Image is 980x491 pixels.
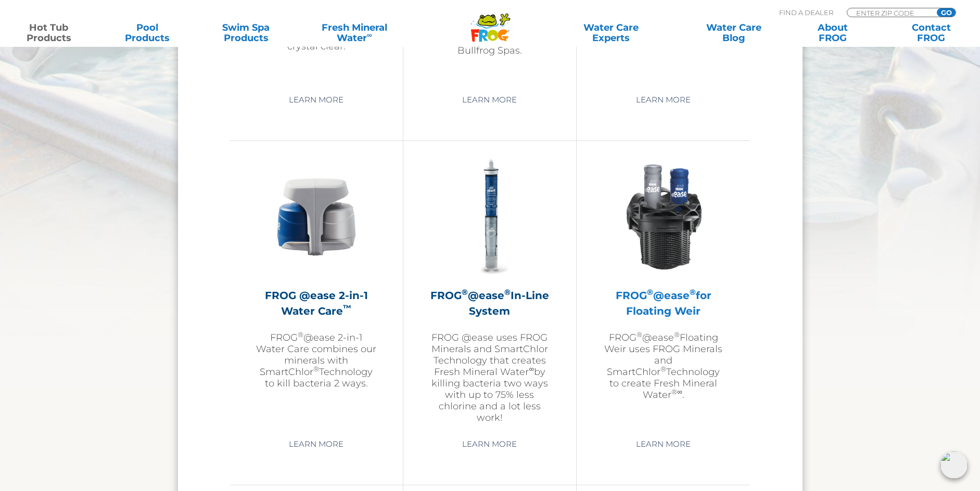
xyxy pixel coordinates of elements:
a: AboutFROG [794,22,871,43]
p: FROG @ease 2-in-1 Water Care combines our minerals with SmartChlor Technology to kill bacteria 2 ... [256,332,377,389]
a: Water CareBlog [695,22,772,43]
sup: ® [674,330,680,339]
input: GO [937,8,956,17]
a: PoolProducts [109,22,186,43]
sup: ∞ [367,31,372,39]
img: inline-system-300x300.png [429,157,550,277]
a: FROG®@ease®In-Line SystemFROG @ease uses FROG Minerals and SmartChlor Technology that creates Fre... [429,157,550,427]
sup: ∞ [529,365,534,373]
sup: ∞ [677,387,682,396]
a: Fresh MineralWater∞ [307,22,402,43]
sup: ® [690,287,696,297]
img: @ease-2-in-1-Holder-v2-300x300.png [256,157,377,277]
img: openIcon [940,451,968,479]
a: FROG®@ease®for Floating WeirFROG®@ease®Floating Weir uses FROG Minerals and SmartChlor®Technology... [603,157,724,427]
sup: ® [637,330,642,339]
sup: ® [313,365,319,373]
sup: ® [462,287,468,297]
sup: ® [647,287,653,297]
a: Learn More [450,91,529,109]
a: Swim SpaProducts [208,22,284,43]
input: Zip Code Form [855,8,925,17]
a: Hot TubProducts [10,22,87,43]
img: InLineWeir_Front_High_inserting-v2-300x300.png [603,157,724,277]
sup: ® [671,387,677,396]
sup: ® [660,365,666,373]
p: FROG @ease uses FROG Minerals and SmartChlor Technology that creates Fresh Mineral Water by killi... [429,332,550,423]
sup: ® [504,287,511,297]
h2: FROG @ease for Floating Weir [603,288,724,319]
p: Find A Dealer [779,8,833,17]
h2: FROG @ease 2-in-1 Water Care [256,288,377,319]
a: Learn More [624,435,703,454]
a: Learn More [450,435,529,454]
sup: ® [298,330,303,339]
h2: FROG @ease In-Line System [429,288,550,319]
sup: ™ [343,303,351,313]
a: Water CareExperts [549,22,674,43]
a: FROG @ease 2-in-1 Water Care™FROG®@ease 2-in-1 Water Care combines our minerals with SmartChlor®T... [256,157,377,427]
p: FROG @ease Floating Weir uses FROG Minerals and SmartChlor Technology to create Fresh Mineral Wat... [603,332,724,400]
a: Learn More [277,435,355,454]
a: Learn More [624,91,703,109]
a: ContactFROG [893,22,970,43]
a: Learn More [277,91,355,109]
